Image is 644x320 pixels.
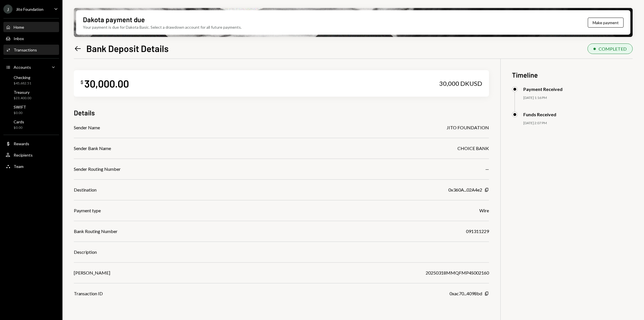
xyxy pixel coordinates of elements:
a: Checking$45,682.51 [3,73,59,87]
div: Payment type [74,207,101,214]
div: $0.00 [14,111,26,115]
div: Bank Routing Number [74,228,118,235]
div: Payment Received [523,86,563,92]
div: Rewards [14,141,29,146]
div: Checking [14,75,31,80]
a: Accounts [3,62,59,72]
div: J [3,5,12,14]
div: Jito Foundation [16,7,43,12]
div: $23,400.00 [14,96,31,101]
h3: Timeline [512,70,633,80]
div: Your payment is due for Dakota Basic. Select a drawdown account for all future payments. [83,24,242,30]
div: Cards [14,119,24,124]
a: Treasury$23,400.00 [3,88,59,102]
div: [PERSON_NAME] [74,269,110,276]
div: 091311229 [466,228,489,235]
div: 0xac70...4098bd [449,290,482,297]
a: Rewards [3,138,59,149]
div: Sender Routing Number [74,166,121,173]
a: Recipients [3,150,59,160]
div: $0.00 [14,125,24,130]
div: JITO FOUNDATION [447,124,489,131]
div: $45,682.51 [14,81,31,86]
div: [DATE] 1:16 PM [523,95,633,100]
div: SWIFT [14,105,26,109]
div: Recipients [14,153,33,157]
div: Wire [479,207,489,214]
div: Sender Bank Name [74,145,111,152]
div: Sender Name [74,124,100,131]
div: 30,000.00 [84,77,129,90]
div: Dakota payment due [83,15,145,24]
div: CHOICE BANK [457,145,489,152]
div: Treasury [14,90,31,95]
a: Cards$0.00 [3,118,59,131]
div: — [485,166,489,173]
div: COMPLETED [599,46,627,51]
div: 20250318MMQFMP4S002160 [426,269,489,276]
a: SWIFT$0.00 [3,103,59,117]
div: Transaction ID [74,290,103,297]
div: 0x360A...02A4e2 [448,186,482,193]
div: Transactions [14,47,37,52]
div: Home [14,25,24,30]
div: Accounts [14,65,31,70]
a: Transactions [3,45,59,55]
div: Funds Received [523,112,556,117]
h1: Bank Deposit Details [86,43,169,54]
a: Team [3,161,59,171]
div: Team [14,164,24,169]
div: [DATE] 2:07 PM [523,121,633,126]
div: $ [81,79,83,85]
a: Inbox [3,33,59,43]
div: Destination [74,186,97,193]
button: Make payment [588,18,624,28]
div: Description [74,249,97,255]
h3: Details [74,108,95,117]
a: Home [3,22,59,32]
div: 30,000 DKUSD [439,80,482,88]
div: Inbox [14,36,24,41]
